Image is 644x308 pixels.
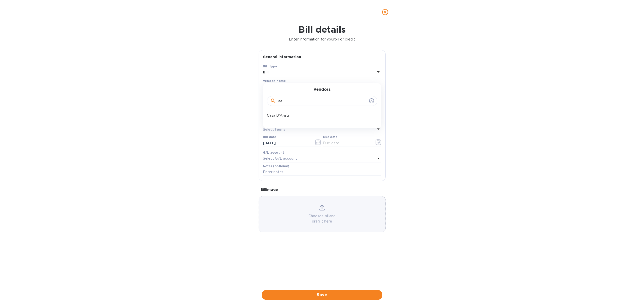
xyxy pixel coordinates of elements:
[278,97,367,105] input: Search
[263,70,269,74] b: Bill
[263,156,297,161] p: Select G/L account
[263,136,276,139] label: Bill date
[323,136,337,139] label: Due date
[4,24,640,35] h1: Bill details
[263,151,284,154] b: G/L account
[263,64,277,68] b: Bill type
[259,213,385,224] p: Choose a bill and drag it here
[266,292,378,298] span: Save
[261,187,384,192] p: Bill image
[263,84,298,90] p: Select vendor name
[263,79,286,83] b: Vendor name
[263,165,289,168] label: Notes (optional)
[267,113,373,118] p: Casa D'Aristi
[323,139,371,147] input: Due date
[313,87,331,92] h3: Vendors
[379,6,391,18] button: close
[263,168,381,176] input: Enter notes
[263,127,286,132] p: Select terms
[4,37,640,42] p: Enter information for your bill or credit
[262,290,382,300] button: Save
[263,55,301,59] b: General information
[263,139,310,147] input: Select date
